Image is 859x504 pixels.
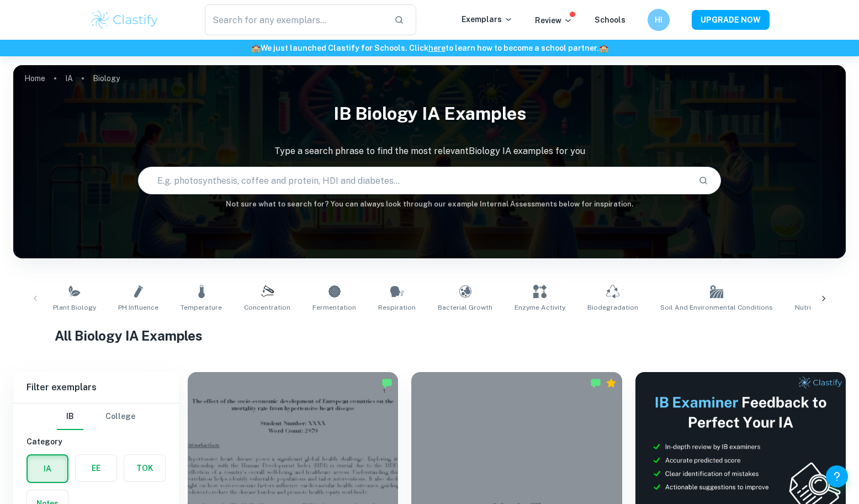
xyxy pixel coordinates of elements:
[381,378,393,389] img: Marked
[595,15,625,24] a: Schools
[28,455,67,482] button: IA
[438,303,492,312] span: Bacterial Growth
[53,303,96,312] span: Plant Biology
[105,404,135,430] button: College
[694,171,713,190] button: Search
[65,71,73,86] a: IA
[139,165,690,196] input: E.g. photosynthesis, coffee and protein, HDI and diabetes...
[2,42,857,54] h6: We just launched Clastify for Schools. Click to learn how to become a school partner.
[378,303,416,312] span: Respiration
[124,455,165,481] button: TOK
[13,372,179,403] h6: Filter exemplars
[251,44,261,52] span: 🏫
[76,455,116,481] button: EE
[181,303,222,312] span: Temperature
[462,13,513,25] p: Exemplars
[55,326,804,346] h1: All Biology IA Examples
[606,378,617,389] div: Premium
[587,303,638,312] span: Biodegradation
[648,9,670,31] button: HI
[89,9,160,31] img: Clastify logo
[13,199,846,210] h6: Not sure what to search for? You can always look through our example Internal Assessments below f...
[24,71,45,86] a: Home
[13,145,846,158] p: Type a search phrase to find the most relevant Biology IA examples for you
[515,303,565,312] span: Enzyme Activity
[692,10,770,30] button: UPGRADE NOW
[244,303,290,312] span: Concentration
[795,303,857,312] span: Nutritional Content
[93,72,120,84] p: Biology
[118,303,158,312] span: pH Influence
[57,404,83,430] button: IB
[535,14,572,26] p: Review
[26,436,166,448] h6: Category
[653,14,665,26] h6: HI
[660,303,773,312] span: Soil and Environmental Conditions
[428,44,446,52] a: here
[13,96,846,131] h1: IB Biology IA examples
[312,303,356,312] span: Fermentation
[57,404,135,430] div: Filter type choice
[599,44,608,52] span: 🏫
[205,4,385,35] input: Search for any exemplars...
[590,378,601,389] img: Marked
[826,465,848,487] button: Help and Feedback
